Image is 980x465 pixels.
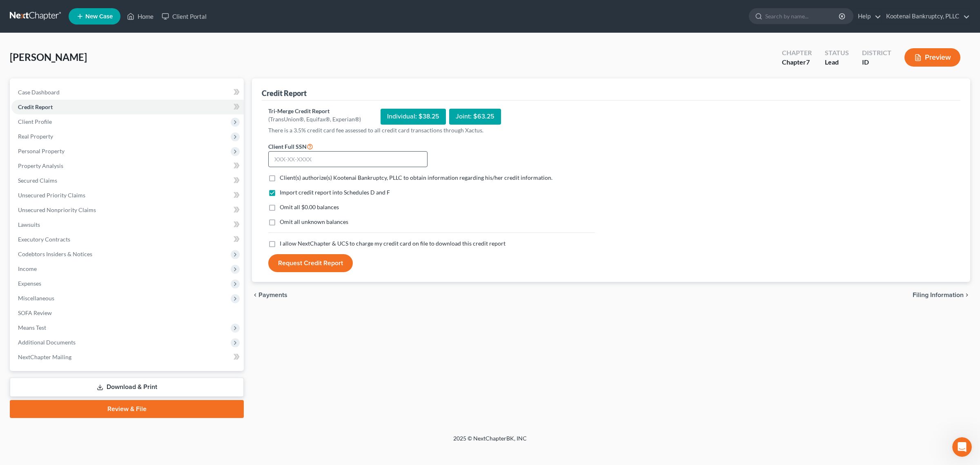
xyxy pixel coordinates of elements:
[262,88,307,98] div: Credit Report
[40,10,81,18] p: Active 45m ago
[18,309,52,316] span: SOFA Review
[825,48,849,58] div: Status
[40,4,93,10] h1: [PERSON_NAME]
[913,292,970,298] button: Filing Information chevron_right
[782,48,812,58] div: Chapter
[17,130,147,162] div: Still need help? Here are two articles with instructions on how to assemble your case for filing:
[854,9,881,24] a: Help
[765,9,840,24] input: Search by name...
[5,3,21,19] button: go back
[18,324,46,331] span: Means Test
[252,292,287,298] button: chevron_left Payments
[7,22,157,251] div: Katie says…
[18,353,71,360] span: NextChapter Mailing
[140,264,153,277] button: Send a message…
[18,236,70,243] span: Executory Contracts
[18,280,41,287] span: Expenses
[449,109,501,125] div: Joint: $63.25
[280,174,552,181] span: Client(s) authorize(s) Kootenai Bankruptcy, PLLC to obtain information regarding his/her credit i...
[11,203,244,217] a: Unsecured Nonpriority Claims
[280,218,348,225] span: Omit all unknown balances
[268,126,595,134] p: There is a 3.5% credit card fee assessed to all credit card transactions through Xactus.
[23,4,36,18] img: Profile image for Katie
[825,58,849,67] div: Lead
[952,437,972,457] iframe: To enrich screen reader interactions, please activate Accessibility in Grammarly extension settings
[17,52,147,60] div: Need help filing your case? Watch this video!
[18,103,53,110] span: Credit Report
[882,9,970,24] a: Kootenai Bankruptcy, PLLC
[862,58,891,67] div: ID
[11,85,244,100] a: Case Dashboard
[10,51,87,63] span: [PERSON_NAME]
[18,250,92,257] span: Codebtors Insiders & Notices
[18,265,37,272] span: Income
[280,240,506,247] span: I allow NextChapter & UCS to charge my credit card on file to download this credit report
[913,292,964,298] span: Filing Information
[10,400,244,418] a: Review & File
[61,170,102,176] span: Filing a Case
[257,434,723,449] div: 2025 © NextChapterBK, INC
[36,36,80,42] span: [PERSON_NAME]
[11,159,244,173] a: Property Analysis
[18,89,60,96] span: Case Dashboard
[11,217,244,232] a: Lawsuits
[17,203,147,219] div: Please feel free to reach out to me directly with any questions.
[862,48,891,58] div: District
[252,292,258,298] i: chevron_left
[13,268,19,274] button: Emoji picker
[18,118,52,125] span: Client Profile
[18,148,65,154] span: Personal Property
[806,58,810,66] span: 7
[85,13,113,20] span: New Case
[18,206,96,213] span: Unsecured Nonpriority Claims
[128,3,143,19] button: Home
[7,250,156,264] textarea: Message…
[20,185,143,199] a: Filing Additional Documents
[381,109,446,125] div: Individual: $38.25
[11,232,244,247] a: Executory Contracts
[45,166,119,181] a: Filing a Case
[17,223,147,231] div: Have a great day! 😄
[158,9,211,24] a: Client Portal
[11,173,244,188] a: Secured Claims
[268,107,361,115] div: Tri-Merge Credit Report
[39,268,45,274] button: Upload attachment
[268,115,361,123] div: (TransUnion®, Equifax®, Experian®)
[18,177,57,184] span: Secured Claims
[268,151,428,168] input: XXX-XX-XXXX
[123,9,158,24] a: Home
[26,268,32,274] button: Gif picker
[258,292,287,298] span: Payments
[268,143,307,150] span: Client Full SSN
[11,100,244,114] a: Credit Report
[18,339,76,346] span: Additional Documents
[11,350,244,364] a: NextChapter Mailing
[11,188,244,203] a: Unsecured Priority Claims
[280,189,390,196] span: Import credit report into Schedules D and F
[17,33,30,46] img: Profile image for Katie
[964,292,970,298] i: chevron_right
[904,48,960,67] button: Preview
[143,3,158,18] div: Close
[10,378,244,397] a: Download & Print
[18,192,85,199] span: Unsecured Priority Claims
[18,221,40,228] span: Lawsuits
[18,133,53,140] span: Real Property
[17,65,147,126] iframe: youtube
[782,58,812,67] div: Chapter
[11,306,244,320] a: SOFA Review
[36,188,127,195] span: Filing Additional Documents
[268,254,353,272] button: Request Credit Report
[280,203,339,210] span: Omit all $0.00 balances
[18,162,63,169] span: Property Analysis
[18,295,54,302] span: Miscellaneous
